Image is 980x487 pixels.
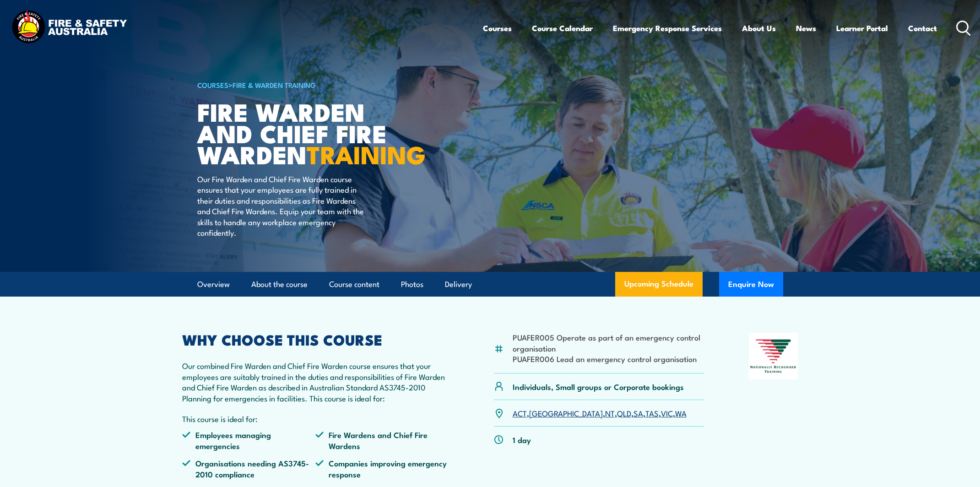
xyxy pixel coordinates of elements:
h1: Fire Warden and Chief Fire Warden [197,101,423,165]
a: TAS [645,407,659,418]
p: 1 day [513,434,531,445]
a: Contact [908,16,937,40]
a: WA [675,407,687,418]
a: Photos [401,272,423,297]
a: Overview [197,272,230,297]
li: Companies improving emergency response [315,458,449,479]
p: Our combined Fire Warden and Chief Fire Warden course ensures that your employees are suitably tr... [182,360,449,403]
li: Employees managing emergencies [182,429,316,451]
img: Nationally Recognised Training logo. [749,333,798,379]
p: This course is ideal for: [182,413,449,424]
a: Course content [329,272,379,297]
a: VIC [661,407,673,418]
button: Enquire Now [719,272,783,297]
a: NT [605,407,615,418]
a: QLD [617,407,631,418]
a: COURSES [197,80,228,90]
li: Organisations needing AS3745-2010 compliance [182,458,316,479]
a: Fire & Warden Training [233,80,316,90]
a: SA [633,407,643,418]
a: Courses [483,16,512,40]
p: , , , , , , , [513,408,687,418]
a: Learner Portal [836,16,888,40]
a: Emergency Response Services [613,16,722,40]
a: [GEOGRAPHIC_DATA] [529,407,603,418]
p: Individuals, Small groups or Corporate bookings [513,381,684,392]
a: Upcoming Schedule [615,272,703,297]
h6: > [197,79,423,90]
strong: TRAINING [307,135,426,173]
a: Course Calendar [532,16,593,40]
p: Our Fire Warden and Chief Fire Warden course ensures that your employees are fully trained in the... [197,173,364,238]
a: About the course [251,272,308,297]
a: News [796,16,816,40]
li: PUAFER005 Operate as part of an emergency control organisation [513,332,704,353]
a: About Us [742,16,776,40]
li: Fire Wardens and Chief Fire Wardens [315,429,449,451]
a: Delivery [445,272,472,297]
h2: WHY CHOOSE THIS COURSE [182,333,449,346]
li: PUAFER006 Lead an emergency control organisation [513,353,704,364]
a: ACT [513,407,527,418]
